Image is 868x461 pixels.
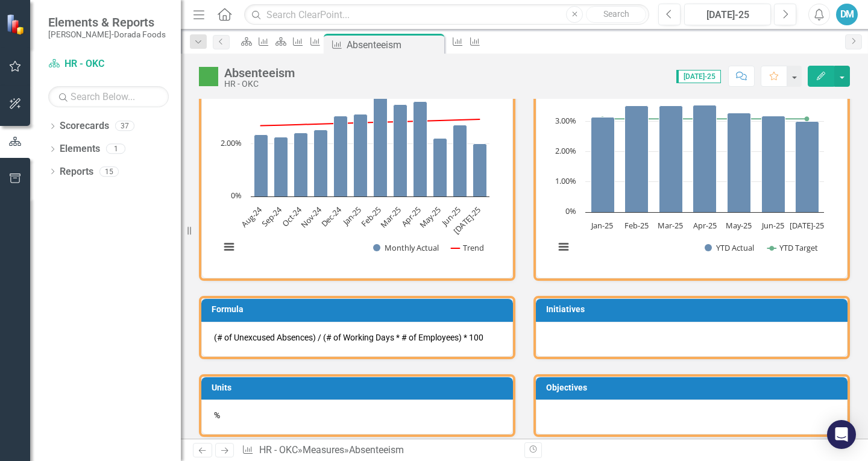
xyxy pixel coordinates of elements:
span: % [214,410,220,420]
div: » » [242,444,515,457]
text: Monthly Actual [385,242,439,253]
path: Feb-25, 3.51744766. YTD Actual. [625,106,649,213]
path: Jul-25, 3.00089438. YTD Actual. [796,122,819,213]
path: Nov-24, 2.51920123. Monthly Actual. [314,130,328,197]
text: Nov-24 [298,204,324,230]
text: Trend [463,242,484,253]
button: [DATE]-25 [684,4,771,25]
a: HR - OKC [259,444,298,456]
path: Apr-25, 3.60533333. Monthly Actual. [414,102,427,197]
text: Aug-24 [239,204,264,230]
text: Jun-25 [761,220,784,231]
path: Dec-24, 3.05264199. Monthly Actual. [334,116,348,197]
button: Show YTD Target [767,243,819,254]
input: Search Below... [48,86,169,107]
img: ClearPoint Strategy [6,14,27,35]
text: Jan-25 [590,220,613,231]
text: Mar-25 [378,204,403,230]
text: Oct-24 [280,204,304,229]
g: YTD Actual, series 1 of 2. Bar series with 7 bars. [591,105,819,213]
path: Jan-25, 3.12562613. YTD Actual. [591,118,615,213]
text: Feb-25 [624,220,649,231]
text: 0% [231,190,242,201]
text: 2.00% [221,137,242,148]
text: Jan-25 [340,204,364,228]
path: May-25, 2.20518244. Monthly Actual. [433,139,447,197]
text: Apr-25 [693,220,717,231]
div: [DATE]-25 [688,8,767,22]
div: 37 [115,121,134,131]
h3: Initiatives [546,305,841,314]
path: Apr-25, 3.53220071. YTD Actual. [693,105,717,213]
path: Mar-25, 3.49164153. Monthly Actual. [394,105,407,197]
text: May-25 [726,220,752,231]
input: Search ClearPoint... [244,4,649,25]
div: Absenteeism [349,444,404,456]
text: Mar-25 [658,220,683,231]
div: Chart. Highcharts interactive chart. [214,85,500,266]
path: Aug-24, 2.33943621. Monthly Actual. [254,135,268,197]
button: View chart menu, Chart [555,239,572,256]
a: HR - OKC [48,57,169,71]
path: Mar-25, 3.50821966. YTD Actual. [659,106,683,213]
button: Show YTD Actual [705,243,755,254]
h3: Formula [212,305,507,314]
path: Jun-25, 3.17458917. YTD Actual. [762,116,785,213]
text: Sep-24 [259,204,285,230]
text: 1.00% [555,175,576,186]
button: Show Trend [451,243,484,254]
div: Open Intercom Messenger [827,420,856,449]
path: Jul-25, 1.99571254. Monthly Actual. [473,144,487,197]
a: Scorecards [60,119,109,133]
path: Jun-25, 2.69918699. Monthly Actual. [453,125,467,197]
span: [DATE]-25 [676,70,721,83]
path: Feb-25, 3.95630518. Monthly Actual. [374,92,388,197]
text: 3.00% [555,115,576,126]
h3: Objectives [546,383,841,392]
a: Reports [60,165,93,179]
text: 0% [565,205,576,216]
div: Absenteeism [347,37,441,52]
svg: Interactive chart [549,85,830,266]
path: Oct-24, 2.42056755. Monthly Actual. [294,133,308,197]
path: Jul-25, 3.08. YTD Target. [805,116,810,121]
button: View chart menu, Chart [221,239,237,256]
div: HR - OKC [224,80,295,89]
div: Chart. Highcharts interactive chart. [549,85,835,266]
g: Monthly Actual, series 1 of 2. Bar series with 12 bars. [254,92,487,197]
button: Show Monthly Actual [373,243,438,254]
path: May-25, 3.26698166. YTD Actual. [728,113,751,213]
text: 2.00% [555,145,576,156]
button: Search [586,6,646,23]
a: Elements [60,142,100,156]
small: [PERSON_NAME]-Dorada Foods [48,30,166,39]
span: Search [603,9,629,19]
img: Above Target [199,67,218,86]
path: Sep-24, 2.24224224. Monthly Actual. [274,137,288,197]
span: Elements & Reports [48,15,166,30]
text: May-25 [417,204,443,230]
path: Jan-25, 3.12562613. Monthly Actual. [354,114,368,197]
text: Jun-25 [439,204,463,228]
div: 15 [99,166,119,177]
text: [DATE]-25 [790,220,824,231]
button: DM [836,4,858,25]
a: Measures [303,444,344,456]
svg: Interactive chart [214,85,495,266]
text: YTD Actual [716,242,754,253]
span: (# of Unexcused Absences) / (# of Working Days * # of Employees) * 100 [214,333,483,342]
text: Apr-25 [399,204,423,228]
text: YTD Target [779,242,818,253]
path: Jan-25, 3.08. YTD Target. [600,116,605,121]
h3: Units [212,383,507,392]
text: Dec-24 [319,204,344,230]
div: 1 [106,144,125,154]
text: [DATE]-25 [451,204,483,236]
text: Feb-25 [359,204,383,229]
div: Absenteeism [224,66,295,80]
